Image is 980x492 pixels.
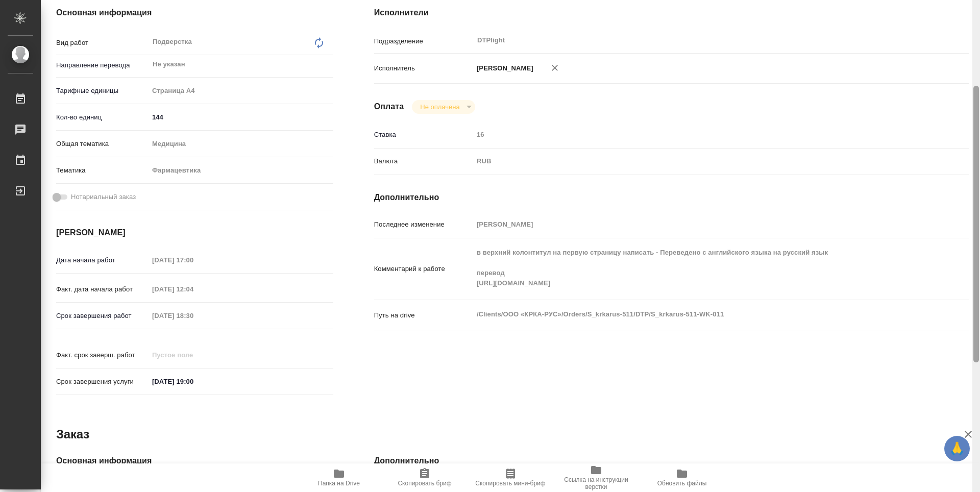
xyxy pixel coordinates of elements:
textarea: в верхний колонтитул на первую страницу написать - Переведено с английского языка на русский язык... [473,244,919,292]
button: Ссылка на инструкции верстки [553,463,639,492]
p: Срок завершения работ [56,311,149,321]
input: Пустое поле [473,217,919,232]
span: Обновить файлы [657,480,707,487]
h4: [PERSON_NAME] [56,227,333,239]
h2: Заказ [56,426,89,442]
div: Не оплачена [412,100,475,114]
p: Путь на drive [374,310,473,321]
input: ✎ Введи что-нибудь [149,110,333,125]
p: Валюта [374,156,473,166]
p: Дата начала работ [56,255,149,265]
p: Подразделение [374,36,473,46]
span: Ссылка на инструкции верстки [559,476,633,490]
button: Обновить файлы [639,463,725,492]
input: Пустое поле [473,127,919,142]
button: 🙏 [944,436,970,461]
p: Факт. дата начала работ [56,284,149,294]
div: Страница А4 [149,82,333,100]
textarea: /Clients/ООО «КРКА-РУС»/Orders/S_krkarus-511/DTP/S_krkarus-511-WK-011 [473,306,919,323]
span: 🙏 [948,438,966,459]
h4: Основная информация [56,7,333,19]
p: Общая тематика [56,139,149,149]
p: Ставка [374,130,473,140]
button: Папка на Drive [296,463,382,492]
p: Последнее изменение [374,219,473,230]
p: Тематика [56,165,149,176]
p: Вид работ [56,38,149,48]
input: Пустое поле [149,253,238,267]
p: Исполнитель [374,63,473,73]
p: Факт. срок заверш. работ [56,350,149,360]
p: [PERSON_NAME] [473,63,533,73]
input: ✎ Введи что-нибудь [149,374,238,389]
div: Медицина [149,135,333,153]
h4: Исполнители [374,7,969,19]
button: Скопировать бриф [382,463,468,492]
p: Направление перевода [56,60,149,70]
input: Пустое поле [149,282,238,297]
p: Срок завершения услуги [56,377,149,387]
input: Пустое поле [149,348,238,362]
h4: Основная информация [56,455,333,467]
span: Скопировать бриф [398,480,451,487]
button: Удалить исполнителя [544,57,566,79]
h4: Дополнительно [374,191,969,204]
div: RUB [473,153,919,170]
input: Пустое поле [149,308,238,323]
span: Папка на Drive [318,480,360,487]
button: Скопировать мини-бриф [468,463,553,492]
span: Нотариальный заказ [71,192,136,202]
p: Кол-во единиц [56,112,149,122]
div: Фармацевтика [149,162,333,179]
h4: Оплата [374,101,404,113]
span: Скопировать мини-бриф [475,480,545,487]
button: Не оплачена [417,103,462,111]
p: Комментарий к работе [374,264,473,274]
p: Тарифные единицы [56,86,149,96]
h4: Дополнительно [374,455,969,467]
